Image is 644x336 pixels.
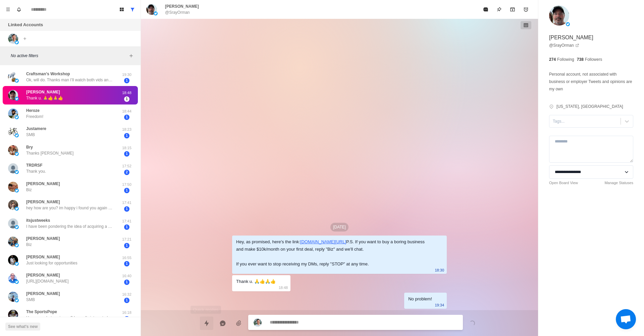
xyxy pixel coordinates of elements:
p: [PERSON_NAME] [26,181,60,187]
img: picture [15,298,19,302]
button: Send message [466,317,479,330]
p: [PERSON_NAME] [26,89,60,95]
img: picture [15,262,19,266]
p: Just looking for opportunities [26,260,77,266]
p: Linked Accounts [8,22,43,28]
p: Craftsman’s Workshop [26,71,70,77]
p: 738 [577,56,584,62]
img: picture [8,72,18,82]
button: Archive [506,3,519,16]
button: Notifications [13,4,24,15]
p: No active filters [11,53,127,59]
p: 18:48 [279,284,288,291]
a: [DOMAIN_NAME][URL] [300,239,346,244]
img: picture [8,145,18,155]
button: Add media [232,317,246,330]
p: Thanks [PERSON_NAME] [26,150,73,156]
img: picture [15,115,19,119]
p: [URL][DOMAIN_NAME] [26,278,69,284]
img: picture [8,310,18,320]
p: 17:52 [118,163,135,169]
img: picture [8,218,18,228]
p: [PERSON_NAME] [165,3,199,9]
p: @SrayOrman [165,9,190,15]
button: Quick replies [200,317,213,330]
span: 1 [124,188,129,193]
p: 18:48 [118,90,135,96]
span: 1 [124,115,129,120]
span: 1 [124,151,129,157]
span: 1 [124,78,129,83]
p: 17:41 [118,200,135,206]
img: picture [8,127,18,137]
img: picture [8,34,18,44]
span: 1 [124,224,129,230]
p: 274 [549,56,556,62]
img: picture [154,11,158,15]
button: Reply with AI [216,317,229,330]
span: 1 [124,316,129,322]
p: Thank you. [26,168,46,174]
p: SMB [26,297,35,303]
img: picture [8,255,18,265]
img: picture [146,4,157,15]
img: picture [15,97,19,101]
p: [PERSON_NAME] [26,199,60,205]
p: Bry [26,144,33,150]
img: picture [254,319,262,327]
div: No problem! [408,295,432,303]
img: picture [8,273,18,283]
p: Personal account, not associated with business or employer Tweets and opinions are my own [549,71,633,93]
a: Open chat [616,309,636,329]
p: [PERSON_NAME] [26,254,60,260]
button: Add reminder [519,3,533,16]
span: 2 [124,170,129,175]
p: 16:55 [118,255,135,261]
a: Open Board View [549,180,578,186]
p: 18:44 [118,109,135,114]
a: Manage Statuses [604,180,633,186]
img: picture [8,237,18,247]
p: 17:50 [118,182,135,187]
img: picture [15,280,19,284]
p: [PERSON_NAME] [26,236,60,242]
img: picture [8,163,18,173]
span: 1 [124,96,129,102]
img: picture [15,170,19,174]
p: The SportsPope [26,309,57,315]
button: Show all conversations [127,4,138,15]
p: 17:41 [118,218,135,224]
p: hey how are you? im happy i found you again 🙈 im not super active on here but you can text me on ... [26,205,113,211]
span: 1 [124,298,129,303]
p: Biz [26,242,32,248]
span: 1 [124,206,129,212]
button: Menu [3,4,13,15]
span: 1 [124,280,129,285]
p: [PERSON_NAME] [26,272,60,278]
img: picture [15,188,19,193]
p: Following [557,56,574,62]
img: picture [15,243,19,247]
button: Board View [116,4,127,15]
p: 16:32 [118,292,135,297]
p: 19:30 [118,72,135,78]
button: Mark as read [479,3,492,16]
img: picture [15,40,19,44]
p: Justamere [26,126,46,132]
img: picture [8,109,18,119]
img: picture [566,22,570,26]
p: Ok, will do. Thanks man I’ll watch both vids and will circle back once I’ve made some leeway with... [26,77,113,83]
button: Pin [492,3,506,16]
p: [PERSON_NAME] [549,34,593,42]
span: 1 [124,261,129,266]
p: Followers [585,56,602,62]
span: 1 [124,133,129,138]
img: picture [8,292,18,302]
p: [PERSON_NAME] [26,291,60,297]
p: 18:23 [118,127,135,132]
p: 16:18 [118,310,135,316]
button: Add account [21,35,29,43]
p: Heroze [26,108,40,114]
div: Thank u. 🙏👍🙏👍 [236,278,276,285]
p: 18:15 [118,145,135,151]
